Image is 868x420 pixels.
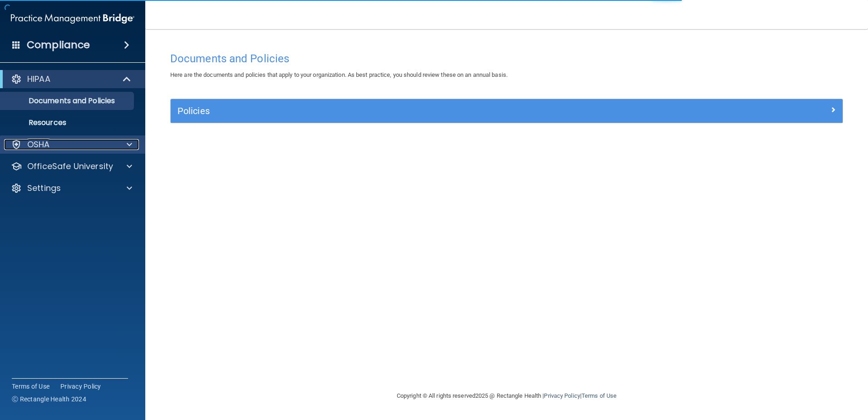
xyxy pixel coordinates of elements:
p: HIPAA [27,74,50,85]
a: Privacy Policy [544,392,580,399]
p: Resources [6,118,130,127]
p: OfficeSafe University [27,161,113,172]
a: OSHA [11,139,132,150]
h4: Documents and Policies [170,53,843,65]
a: HIPAA [11,74,132,85]
p: OSHA [27,139,50,150]
span: Here are the documents and policies that apply to your organization. As best practice, you should... [170,71,508,78]
img: PMB logo [11,10,134,28]
h5: Policies [178,106,668,116]
a: Privacy Policy [60,382,101,391]
a: OfficeSafe University [11,161,132,172]
a: Terms of Use [12,382,49,391]
div: Copyright © All rights reserved 2025 @ Rectangle Health | | [341,381,672,410]
a: Policies [178,104,836,118]
a: Settings [11,183,132,194]
p: Documents and Policies [6,96,130,105]
span: Ⓒ Rectangle Health 2024 [12,395,86,404]
a: Terms of Use [582,392,616,399]
p: Settings [27,183,61,194]
h4: Compliance [27,39,90,51]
